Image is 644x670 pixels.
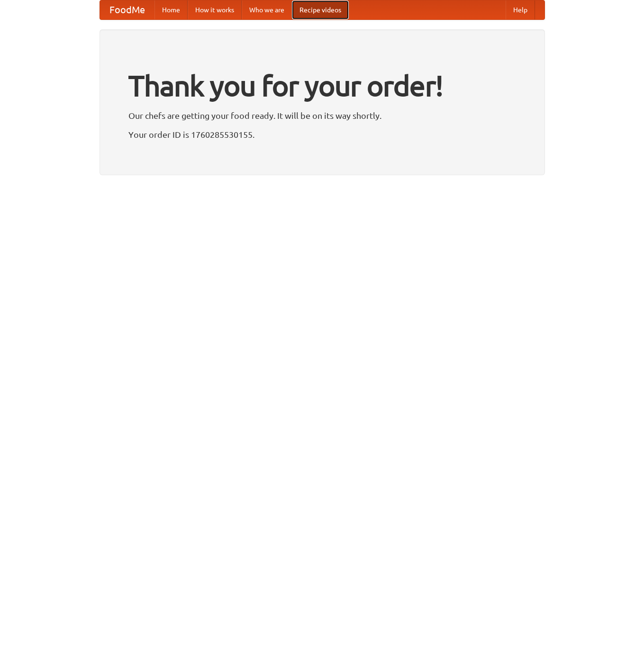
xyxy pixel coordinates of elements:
[100,0,154,19] a: FoodMe
[128,63,516,108] h1: Thank you for your order!
[292,0,349,19] a: Recipe videos
[128,127,516,142] p: Your order ID is 1760285530155.
[242,0,292,19] a: Who we are
[154,0,188,19] a: Home
[188,0,242,19] a: How it works
[128,108,516,123] p: Our chefs are getting your food ready. It will be on its way shortly.
[506,0,535,19] a: Help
